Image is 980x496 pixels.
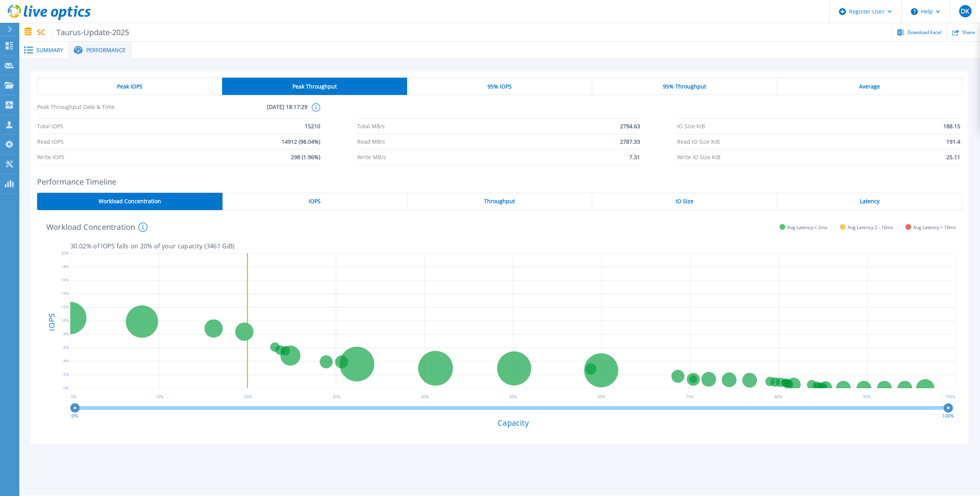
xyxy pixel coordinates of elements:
[961,8,969,14] span: DK
[61,277,69,283] text: 16%
[620,119,640,134] span: 2794.63
[787,224,827,230] span: Avg Latency < 2ms
[421,394,429,399] text: 40 %
[37,28,129,37] p: SC
[70,243,956,250] p: 30.02 % of IOPS falls on 20 % of your capacity ( 3461 GiB )
[36,48,63,53] span: Summary
[510,394,517,399] text: 50 %
[71,394,76,399] text: 0 %
[61,264,69,269] text: 18%
[620,134,640,149] span: 2787.33
[848,224,893,230] span: Avg Latency 2 - 10ms
[63,385,69,391] text: 0%
[172,103,307,118] span: [DATE] 18:17:29
[946,149,960,165] span: 25.11
[943,119,960,134] span: 188.15
[291,149,320,165] span: 298 (1.96%)
[292,83,337,90] span: Peak Throughput
[913,224,956,230] span: Avg Latency > 10ms
[942,413,954,419] text: 100%
[48,293,56,351] h4: IOPS
[487,83,512,90] span: 95% IOPS
[333,394,340,399] text: 30 %
[37,177,962,186] h2: Performance Timeline
[677,149,720,165] span: Write IO Size KiB
[244,394,252,399] text: 20 %
[677,134,720,149] span: Read IO Size KiB
[309,198,321,204] span: IOPS
[63,331,69,336] text: 8%
[357,134,385,149] span: Read MB/s
[37,149,65,165] span: Write IOPS
[37,119,63,134] span: Total IOPS
[774,394,782,399] text: 80 %
[37,134,64,149] span: Read IOPS
[86,48,126,53] span: Performance
[70,418,956,427] h4: Capacity
[677,119,705,134] span: IO Size KiB
[37,103,172,118] span: Peak Throughput Date & Time
[962,30,975,35] span: Share
[72,413,78,419] text: 0%
[629,149,640,165] span: 7.31
[357,119,385,134] span: Total MB/s
[946,134,960,149] span: 191.4
[117,83,143,90] span: Peak IOPS
[686,394,694,399] text: 70 %
[51,28,129,37] span: Taurus-Update-2025
[663,83,706,90] span: 95% Throughput
[357,149,386,165] span: Write MB/s
[156,394,163,399] text: 10 %
[61,291,69,296] text: 14%
[863,394,871,399] text: 90 %
[907,30,941,35] span: Download Excel
[860,198,880,204] span: Latency
[99,198,161,204] span: Workload Concentration
[282,134,320,149] span: 14912 (98.04%)
[484,198,515,204] span: Throughput
[859,83,880,90] span: Average
[598,394,605,399] text: 60 %
[63,358,69,364] text: 4%
[63,345,69,350] text: 6%
[63,372,69,377] text: 2%
[46,223,148,232] h4: Workload Concentration
[945,394,955,399] text: 100 %
[305,119,320,134] span: 15210
[676,198,693,204] span: IO Size
[61,250,69,256] text: 20%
